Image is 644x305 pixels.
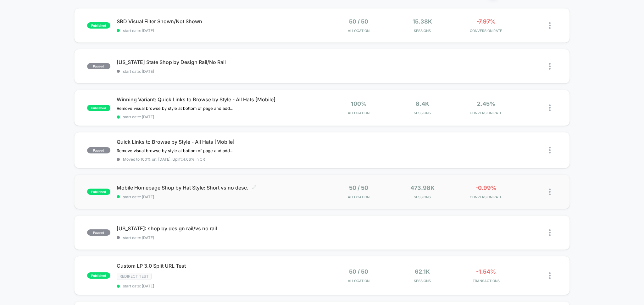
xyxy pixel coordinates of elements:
span: Mobile Homepage Shop by Hat Style: Short vs no desc. [117,185,322,191]
span: Sessions [392,279,453,283]
span: published [87,22,110,29]
span: Allocation [348,29,369,33]
span: CONVERSION RATE [456,111,517,115]
span: Remove visual browse by style at bottom of page and add quick links to browse by style at the top... [117,148,233,153]
span: -7.97% [476,18,496,25]
span: [US_STATE]: shop by design rail/vs no rail [117,225,322,232]
span: start date: [DATE] [117,235,322,240]
img: close [549,104,551,111]
span: published [87,189,110,195]
img: close [549,63,551,70]
span: published [87,272,110,279]
img: close [549,229,551,236]
span: Sessions [392,111,453,115]
span: CONVERSION RATE [456,29,517,33]
img: close [549,147,551,153]
span: paused [87,147,110,153]
span: Moved to 100% on: [DATE] . Uplift: 4.06% in CR [123,157,205,162]
span: paused [87,63,110,69]
span: paused [87,229,110,236]
span: Allocation [348,279,369,283]
span: 8.4k [416,100,429,107]
span: start date: [DATE] [117,115,322,119]
span: Sessions [392,29,453,33]
span: SBD Visual Filter Shown/Not Shown [117,18,322,24]
span: 15.38k [413,18,432,25]
span: start date: [DATE] [117,284,322,288]
span: Remove visual browse by style at bottom of page and add quick links to browse by style at the top... [117,106,233,111]
span: 50 / 50 [349,185,368,191]
img: close [549,272,551,279]
span: Quick Links to Browse by Style - All Hats [Mobile] [117,139,322,145]
span: -1.54% [476,268,496,275]
span: TRANSACTIONS [456,279,517,283]
span: 50 / 50 [349,18,368,25]
span: CONVERSION RATE [456,195,517,199]
span: 62.1k [415,268,430,275]
span: Winning Variant: Quick Links to Browse by Style - All Hats [Mobile] [117,96,322,103]
span: [US_STATE] State Shop by Design Rail/No Rail [117,59,322,65]
span: 2.45% [477,100,495,107]
span: published [87,105,110,111]
span: start date: [DATE] [117,195,322,199]
span: start date: [DATE] [117,28,322,33]
span: Allocation [348,111,369,115]
span: Sessions [392,195,453,199]
img: close [549,189,551,195]
span: 473.98k [410,185,435,191]
span: start date: [DATE] [117,69,322,74]
span: Allocation [348,195,369,199]
span: Redirect Test [117,273,152,280]
img: close [549,22,551,29]
span: Custom LP 3.0 Split URL Test [117,263,322,269]
span: 100% [351,100,367,107]
span: -0.99% [475,185,497,191]
span: 50 / 50 [349,268,368,275]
